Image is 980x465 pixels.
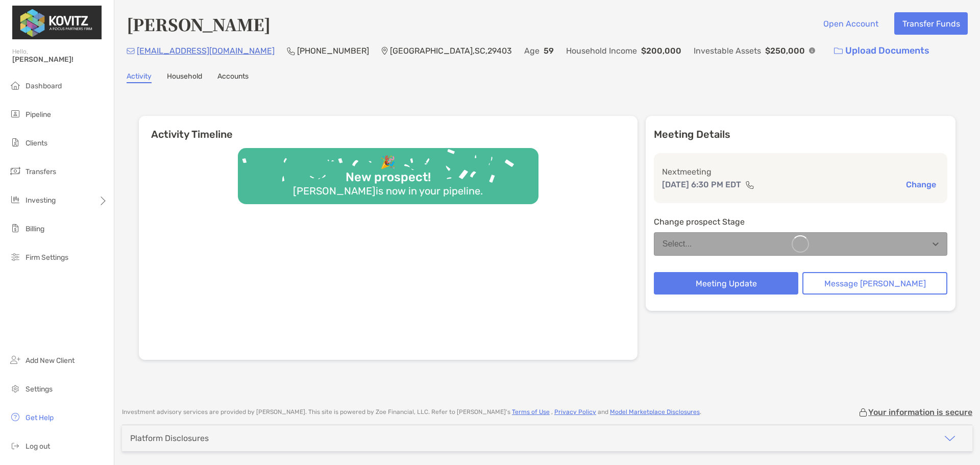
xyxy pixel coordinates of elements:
[903,179,939,190] button: Change
[654,128,947,141] p: Meeting Details
[26,139,47,148] span: Clients
[137,44,275,57] p: [EMAIL_ADDRESS][DOMAIN_NAME]
[130,433,209,443] div: Platform Disclosures
[9,136,21,149] img: clients icon
[9,108,21,120] img: pipeline icon
[9,251,21,263] img: firm-settings icon
[26,442,50,451] span: Log out
[827,40,936,62] a: Upload Documents
[9,193,21,206] img: investing icon
[641,44,681,57] p: $200,000
[815,12,886,35] button: Open Account
[745,181,754,189] img: communication type
[139,116,638,140] h6: Activity Timeline
[127,72,152,83] a: Activity
[26,413,54,422] span: Get Help
[9,382,21,395] img: settings icon
[694,44,761,57] p: Investable Assets
[809,47,815,54] img: Info Icon
[127,12,271,36] h4: [PERSON_NAME]
[26,196,56,205] span: Investing
[217,72,249,83] a: Accounts
[544,44,554,57] p: 59
[9,354,21,366] img: add_new_client icon
[868,407,972,417] p: Your information is secure
[26,385,53,394] span: Settings
[238,148,538,195] img: Confetti
[944,432,956,445] img: icon arrow
[512,408,550,415] a: Terms of Use
[554,408,596,415] a: Privacy Policy
[662,178,741,191] p: [DATE] 6:30 PM EDT
[654,215,947,228] p: Change prospect Stage
[287,47,295,55] img: Phone Icon
[167,72,202,83] a: Household
[26,167,56,176] span: Transfers
[26,225,44,233] span: Billing
[524,44,540,57] p: Age
[610,408,700,415] a: Model Marketplace Disclosures
[376,155,400,170] div: 🎉
[26,253,68,262] span: Firm Settings
[390,44,512,57] p: [GEOGRAPHIC_DATA] , SC , 29403
[9,222,21,234] img: billing icon
[765,44,805,57] p: $250,000
[12,55,108,64] span: [PERSON_NAME]!
[12,4,102,41] img: Zoe Logo
[26,82,62,90] span: Dashboard
[834,47,843,55] img: button icon
[381,47,388,55] img: Location Icon
[9,411,21,423] img: get-help icon
[9,439,21,452] img: logout icon
[654,272,799,295] button: Meeting Update
[297,44,369,57] p: [PHONE_NUMBER]
[122,408,701,416] p: Investment advisory services are provided by [PERSON_NAME] . This site is powered by Zoe Financia...
[9,79,21,91] img: dashboard icon
[289,185,487,197] div: [PERSON_NAME] is now in your pipeline.
[894,12,968,35] button: Transfer Funds
[26,110,51,119] span: Pipeline
[26,356,75,365] span: Add New Client
[662,165,939,178] p: Next meeting
[9,165,21,177] img: transfers icon
[802,272,947,295] button: Message [PERSON_NAME]
[341,170,435,185] div: New prospect!
[566,44,637,57] p: Household Income
[127,48,135,54] img: Email Icon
